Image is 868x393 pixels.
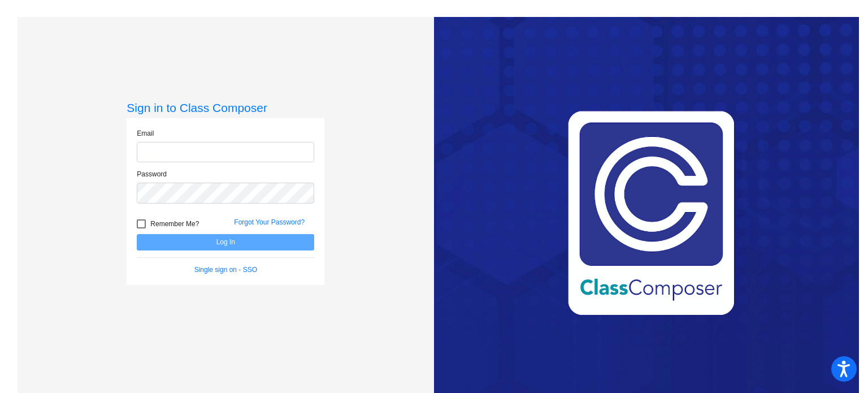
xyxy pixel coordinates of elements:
[137,128,154,139] label: Email
[137,169,167,179] label: Password
[137,234,314,251] button: Log In
[234,218,305,226] a: Forgot Your Password?
[127,101,324,115] h3: Sign in to Class Composer
[194,266,257,274] a: Single sign on - SSO
[150,217,199,231] span: Remember Me?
